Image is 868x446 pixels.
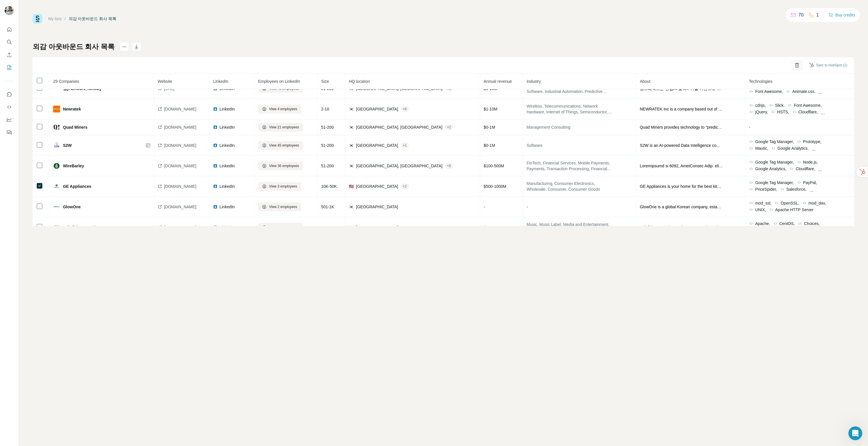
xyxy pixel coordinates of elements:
img: Avatar [5,6,14,15]
span: View 45 employees [269,143,299,148]
img: company-logo [53,124,60,131]
img: LinkedIn logo [213,184,218,189]
img: LinkedIn logo [213,107,218,111]
span: $ 0-1M [484,125,495,130]
span: Node.js, [803,159,818,165]
span: UNIX, [755,207,766,213]
button: Pricing page [74,181,108,193]
span: GE Appliances [63,183,91,189]
img: Profile image for FinAI [16,3,26,12]
span: mod_dav, [809,200,826,206]
button: Enrich CSV [5,50,14,60]
span: 🇰🇷 [349,106,354,112]
span: Quad Miners provides technology to “predict threats” and “preemptively defend” through behavior-b... [640,124,723,130]
span: Technologies [749,79,772,84]
img: Surfe Logo [33,14,42,24]
span: Newratek [63,106,81,112]
button: Contact your CSM 🏄‍♂️ [21,181,72,193]
div: Hello ☀️ Want to ensure you choose the most suitable Surfe plan for you and your team? Check our ... [9,26,90,60]
span: $ 1-10M [484,225,497,230]
span: LinkedIn [219,106,235,112]
span: [DOMAIN_NAME] [164,106,196,112]
span: Cloudflare, [798,109,818,115]
span: LinkedIn [219,204,235,210]
span: [GEOGRAPHIC_DATA] [356,143,398,148]
button: View 11 employees [258,223,303,232]
span: 2-10 [321,107,329,111]
span: HSTS, [777,109,789,115]
button: Dashboard [5,115,14,125]
span: View 3 employees [269,184,297,189]
span: Google Tag Manager, [755,139,794,145]
img: LinkedIn logo [213,143,218,148]
button: My lists [5,62,14,73]
span: 11-50 [321,225,332,230]
span: 51-200 [321,164,334,168]
span: View 4 employees [269,106,297,112]
div: + 6 [401,106,409,112]
span: Size [321,79,329,84]
span: Loremipsumd si 6092, AmetConsec Adip. elit seddoeiusmodt inci u labore etdolore ma ali Enim Admin... [640,163,723,169]
span: Apache HTTP Server [775,207,814,213]
span: Software [527,143,613,148]
span: $ 0-1M [484,143,495,148]
button: Buy credits [828,11,855,19]
span: Font Awesome, [794,102,822,108]
li: / [65,16,66,22]
span: View 11 employees [269,225,299,230]
button: Sync to HubSpot (1) [805,61,851,70]
button: View 4 employees [258,105,301,113]
img: LinkedIn logo [213,164,218,168]
p: 1 [816,12,819,18]
span: Google Tag Manager, [755,159,794,165]
span: mod_ssl, [755,200,771,206]
span: PriceSpider, [755,186,777,192]
span: Music, Music Label, Media and Entertainment, Digital Entertainment, Music Streaming, Creative Agency [527,222,613,233]
span: Cloudflare, [796,166,815,172]
span: 🇰🇷 [349,124,354,130]
span: LinkedIn [219,183,235,189]
span: CentOS, [779,221,795,226]
span: Choices, [804,221,820,226]
span: - [484,205,485,209]
span: Management Consulting [527,124,613,130]
span: [GEOGRAPHIC_DATA] [356,106,398,112]
span: 29 Companies [53,79,79,84]
span: [GEOGRAPHIC_DATA], [GEOGRAPHIC_DATA] [356,124,442,130]
span: Mautic, [755,145,768,151]
span: Annual revenue [484,79,512,84]
span: $ 500-1000M [484,184,506,189]
span: [DOMAIN_NAME] [164,143,196,148]
span: Manufacturing, Consumer Electronics, Wholesale, Consumer, Consumer Goods [527,181,613,192]
span: 🇰🇷 [349,204,354,210]
span: LinkedIn [219,163,235,169]
span: S2W [63,143,72,148]
span: View 36 employees [269,163,299,168]
img: LinkedIn logo [213,205,218,209]
button: Feedback [5,127,14,138]
span: cdnjs, [755,102,766,108]
div: + 1 [401,143,409,148]
div: + 2 [445,125,453,130]
span: $ 100-500M [484,164,504,168]
img: company-logo [53,224,60,231]
span: 🇰🇷 [349,143,354,148]
span: - [749,125,750,130]
span: Font Awesome, [755,89,783,94]
span: LinkedIn [219,224,235,230]
span: View 2 employees [269,204,297,209]
span: 51-200 [321,125,334,130]
img: LinkedIn logo [213,125,218,130]
button: Search [5,37,14,47]
span: [DOMAIN_NAME] [164,204,196,210]
img: LinkedIn logo [213,225,218,230]
span: Animate.css, [792,89,815,94]
button: Home [90,2,101,13]
span: Jellyfish Entertainment is a company based out of [GEOGRAPHIC_DATA]. [640,224,723,230]
img: company-logo [53,106,60,113]
h1: 외감 아웃바운드 회사 목록 [33,42,115,51]
span: [DOMAIN_NAME] [164,224,196,230]
p: 70 [798,12,804,18]
span: 51-200 [321,143,334,148]
span: Salesforce, [786,186,807,192]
